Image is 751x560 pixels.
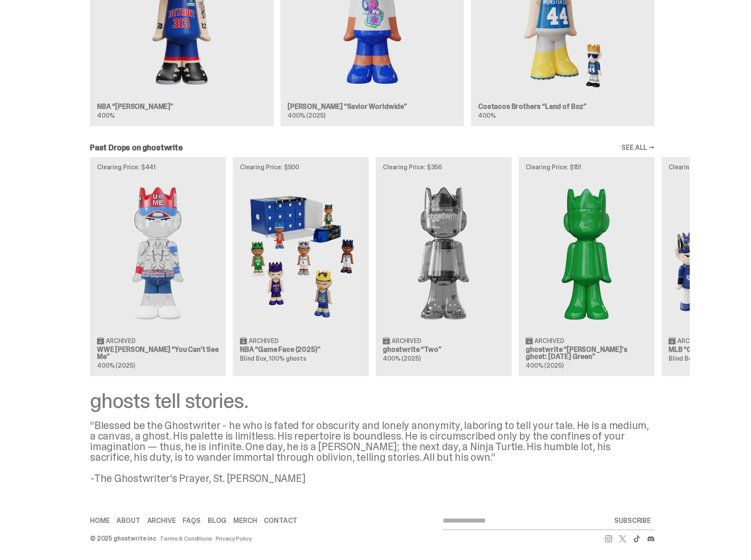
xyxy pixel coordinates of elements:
button: SUBSCRIBE [611,512,654,530]
h3: NBA “[PERSON_NAME]” [97,103,266,110]
span: 400% [478,112,495,119]
a: FAQs [183,517,200,524]
h3: Costacos Brothers “Land of Boz” [478,103,647,110]
span: 400% (2025) [97,362,135,370]
h3: ghostwrite “[PERSON_NAME]'s ghost: [DATE] Green” [526,346,647,360]
a: SEE ALL → [621,144,654,151]
img: Game Face (2025) [240,177,362,329]
img: Two [383,177,504,329]
a: About [116,517,140,524]
a: Clearing Price: $500 Game Face (2025) Archived [233,157,369,376]
a: Merch [233,517,257,524]
span: Archived [392,338,421,344]
a: Clearing Price: $356 Two Archived [376,157,512,376]
img: Schrödinger's ghost: Sunday Green [526,177,647,329]
h3: NBA “Game Face (2025)” [240,346,362,353]
span: 400% (2025) [526,362,563,370]
span: 100% ghosts [269,355,306,362]
a: Clearing Price: $441 You Can't See Me Archived [90,157,226,376]
h3: ghostwrite “Two” [383,346,504,353]
p: Clearing Price: $356 [383,164,504,170]
a: Blog [208,517,226,524]
span: Archived [249,338,278,344]
a: Privacy Policy [216,535,252,541]
h3: WWE [PERSON_NAME] “You Can't See Me” [97,346,219,360]
p: Clearing Price: $500 [240,164,362,170]
span: Blind Box, [669,355,697,362]
p: Clearing Price: $441 [97,164,219,170]
div: © 2025 ghostwrite inc [90,535,156,541]
a: Terms & Conditions [160,535,212,541]
h3: [PERSON_NAME] “Savior Worldwide” [288,103,457,110]
h2: Past Drops on ghostwrite [90,144,183,152]
a: Clearing Price: $151 Schrödinger's ghost: Sunday Green Archived [519,157,654,376]
span: Blind Box, [240,355,268,362]
a: Archive [147,517,176,524]
span: 400% [97,112,114,119]
a: Contact [264,517,297,524]
span: Archived [534,338,564,344]
a: Home [90,517,109,524]
span: Archived [106,338,135,344]
span: 400% (2025) [383,355,420,362]
span: 400% (2025) [288,112,325,119]
span: Archived [677,338,707,344]
div: ghosts tell stories. [90,390,654,411]
img: You Can't See Me [97,177,219,329]
p: Clearing Price: $151 [526,164,647,170]
div: “Blessed be the Ghostwriter - he who is fated for obscurity and lonely anonymity, laboring to tel... [90,420,654,484]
